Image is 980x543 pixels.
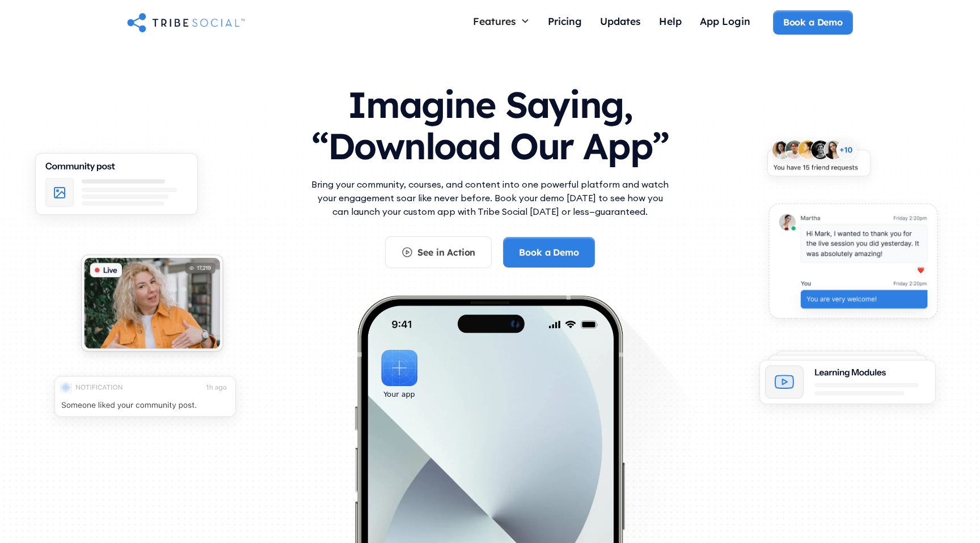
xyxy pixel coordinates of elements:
[417,246,475,258] div: See in Action
[548,15,582,27] div: Pricing
[309,73,671,173] h1: Imagine Saying, “Download Our App”
[464,10,539,32] div: Features
[539,10,591,35] a: Pricing
[591,10,650,35] a: Updates
[600,15,641,27] div: Updates
[700,15,750,27] div: App Login
[309,177,671,218] p: Bring your community, courses, and content into one powerful platform and watch your engagement s...
[473,15,516,27] div: Features
[385,236,492,268] a: See in Action
[650,10,691,35] a: Help
[755,131,882,192] img: An illustration of New friends requests
[503,237,594,268] a: Book a Demo
[127,11,245,33] a: home
[745,342,951,423] img: An illustration of Learning Modules
[20,142,213,234] img: An illustration of Community Feed
[659,15,682,27] div: Help
[69,245,235,367] img: An illustration of Live video
[691,10,759,35] a: App Login
[39,365,251,436] img: An illustration of push notification
[755,194,951,336] img: An illustration of chat
[773,10,853,34] a: Book a Demo
[383,388,415,401] div: Your app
